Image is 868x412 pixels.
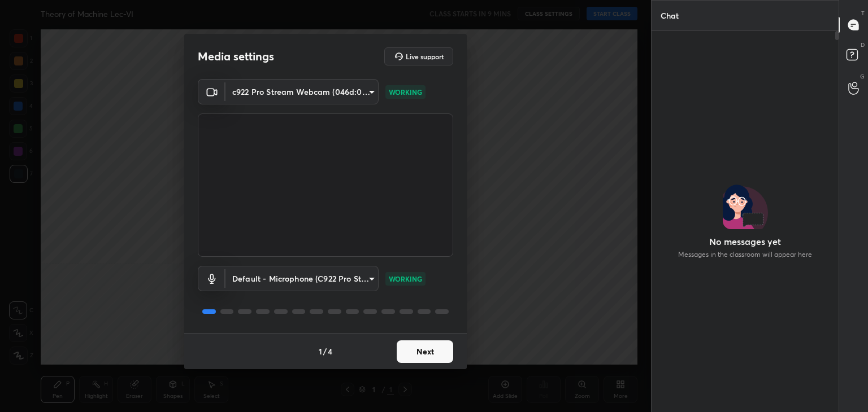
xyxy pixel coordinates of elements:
[652,1,688,30] p: Chat
[225,266,379,291] div: c922 Pro Stream Webcam (046d:085c)
[861,41,865,49] p: D
[198,49,274,64] h2: Media settings
[225,79,379,104] div: c922 Pro Stream Webcam (046d:085c)
[328,345,332,357] h4: 4
[861,9,865,17] p: T
[323,345,327,357] h4: /
[860,72,865,81] p: G
[406,53,444,60] h5: Live support
[397,340,453,363] button: Next
[389,274,422,284] p: WORKING
[389,87,422,97] p: WORKING
[319,345,322,357] h4: 1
